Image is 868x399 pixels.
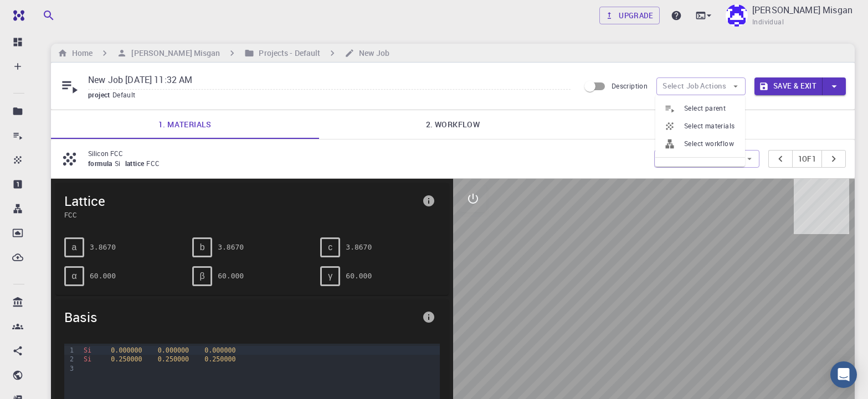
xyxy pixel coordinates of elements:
span: project [88,90,112,99]
h6: [PERSON_NAME] Misgan [127,47,220,59]
span: 0.250000 [204,355,235,363]
div: 2 [64,355,75,364]
span: β [200,271,205,281]
button: info [418,190,440,212]
span: α [71,271,76,281]
span: FCC [64,210,418,220]
span: FCC [146,159,164,168]
span: Si [84,346,91,354]
button: Select Job Actions [656,77,746,95]
span: Select materials [684,121,736,132]
span: a [72,242,77,252]
pre: 3.8670 [90,237,116,257]
p: Silicon FCC [88,148,645,158]
span: Default [112,90,140,99]
button: Select Material Actions [654,150,759,168]
pre: 3.8670 [346,237,372,257]
span: Select workflow [684,138,736,149]
h6: Home [68,47,93,59]
img: Asnakew Mekonen Misgan [726,4,748,27]
a: 3. Compute [587,110,855,139]
div: 1 [64,346,75,355]
span: 0.000000 [204,346,235,354]
div: Open Intercom Messenger [830,361,857,388]
span: Basis [64,308,418,326]
a: Upgrade [599,7,660,24]
button: Save & Exit [754,77,823,95]
span: 0.250000 [111,355,142,363]
a: 1. Materials [51,110,319,139]
span: γ [328,271,332,281]
span: Individual [752,17,784,28]
h6: New Job [355,47,389,59]
span: Si [84,355,91,363]
nav: breadcrumb [55,47,392,59]
span: Lattice [64,192,418,210]
span: 0.000000 [111,346,142,354]
span: lattice [125,159,147,168]
img: logo [9,10,24,21]
span: Description [612,81,648,90]
div: 3 [64,364,75,373]
p: [PERSON_NAME] Misgan [752,3,852,17]
div: pager [768,150,846,168]
button: info [418,306,440,328]
span: 0.000000 [158,346,189,354]
a: 2. Workflow [319,110,587,139]
pre: 3.8670 [218,237,244,257]
pre: 60.000 [90,266,116,286]
span: Si [115,159,125,168]
button: 1of1 [792,150,823,168]
h6: Projects - Default [254,47,320,59]
span: formula [88,159,115,168]
span: Support [22,8,62,18]
span: 0.250000 [158,355,189,363]
pre: 60.000 [218,266,244,286]
span: b [200,242,205,252]
span: c [328,242,332,252]
pre: 60.000 [346,266,372,286]
span: Select parent [684,103,736,114]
